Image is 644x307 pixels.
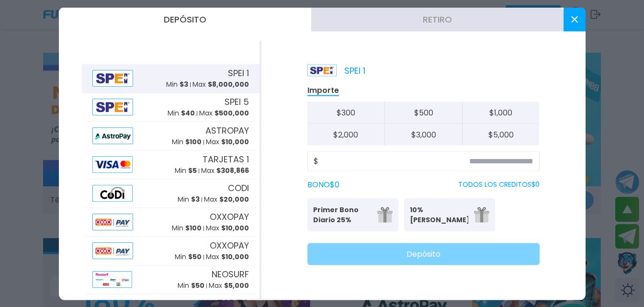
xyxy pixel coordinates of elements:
p: 10% [PERSON_NAME] [410,205,468,225]
span: SPEI 1 [228,67,249,80]
button: $5,000 [462,124,540,145]
p: Max [206,137,249,147]
span: $ 308,866 [216,166,249,175]
span: CODI [228,182,249,194]
button: $3,000 [384,124,462,145]
img: Alipay [92,213,134,230]
p: Max [204,194,249,205]
span: $ 10,000 [221,223,249,233]
button: AlipayNEOSURFMin $50Max $5,000 [82,265,260,294]
span: $ 3 [180,80,188,89]
p: Max [201,166,249,176]
span: $ 100 [185,223,202,233]
p: Primer Bono Diario 25% [313,205,372,225]
p: Min [178,194,200,205]
img: Platform Logo [307,64,337,76]
button: $1,000 [462,102,540,124]
button: 10% [PERSON_NAME] [404,198,495,231]
button: Depósito [307,243,540,265]
p: Importe [307,85,339,96]
p: Max [206,223,249,233]
button: AlipayASTROPAYMin $100Max $10,000 [82,121,260,150]
button: AlipayOXXOPAYMin $100Max $10,000 [82,207,260,236]
p: Max [192,80,249,90]
span: OXXOPAY [210,210,249,223]
p: Max [209,281,249,291]
span: SPEI 5 [225,95,249,108]
span: $ 3 [191,194,200,204]
span: $ [314,155,318,167]
img: Alipay [92,184,133,201]
label: BONO $ 0 [307,179,339,190]
button: AlipayOXXOPAYMin $50Max $10,000 [82,236,260,265]
button: Retiro [311,7,564,31]
button: $2,000 [307,124,385,145]
span: $ 100 [185,137,202,147]
span: $ 10,000 [221,252,249,262]
button: AlipaySPEI 1Min $3Max $8,000,000 [82,64,260,92]
span: $ 500,000 [215,108,249,118]
button: AlipayTARJETAS 1Min $5Max $308,866 [82,150,260,179]
p: Min [178,281,204,291]
button: AlipayCODIMin $3Max $20,000 [82,179,260,207]
p: Max [199,108,249,118]
img: Alipay [92,98,134,115]
p: Min [175,166,197,176]
button: $500 [384,102,462,124]
p: TODOS LOS CREDITOS $ 0 [458,180,540,190]
p: Min [172,223,202,233]
span: $ 40 [181,108,195,118]
span: $ 50 [188,252,202,262]
p: Min [175,252,202,262]
span: $ 20,000 [219,194,249,204]
p: Min [168,108,195,118]
img: Alipay [92,69,134,86]
span: $ 5 [188,166,197,175]
img: Alipay [92,271,132,287]
p: Min [166,80,188,90]
img: Alipay [92,242,134,259]
p: Max [206,252,249,262]
img: Alipay [92,127,134,144]
img: gift [474,207,489,222]
button: Primer Bono Diario 25% [307,198,398,231]
button: Depósito [59,7,311,31]
button: AlipaySPEI 5Min $40Max $500,000 [82,92,260,121]
button: $300 [307,102,385,124]
p: SPEI 1 [307,64,365,77]
span: $ 10,000 [221,137,249,147]
span: OXXOPAY [210,239,249,252]
span: $ 50 [191,281,204,290]
span: $ 5,000 [224,281,249,290]
img: Alipay [92,156,133,172]
img: gift [377,207,393,222]
span: TARJETAS 1 [203,153,249,166]
span: ASTROPAY [205,124,249,137]
p: Min [172,137,202,147]
span: NEOSURF [212,268,249,281]
span: $ 8,000,000 [208,80,249,89]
